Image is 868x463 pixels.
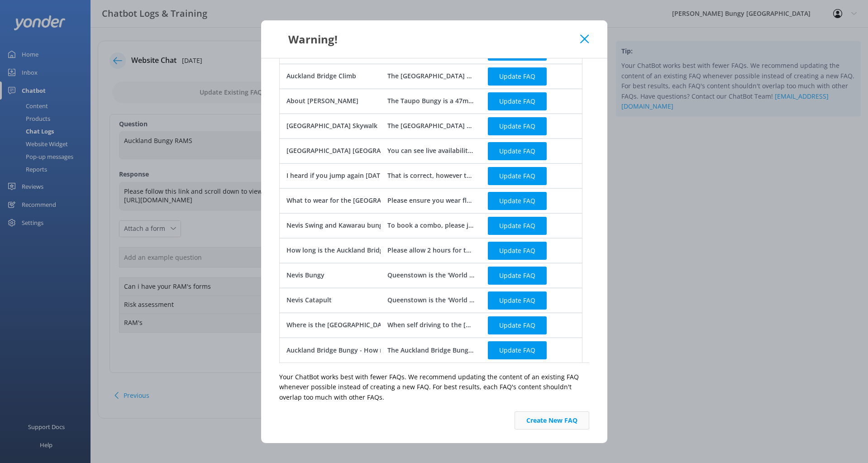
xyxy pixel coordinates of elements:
div: row [279,114,582,138]
div: The [GEOGRAPHIC_DATA] gives you the opportunity to take in the entire city from an angle only tho... [387,71,474,81]
button: Update FAQ [488,241,547,259]
div: Queenstown is the 'World Home of Adventure', according to pretty much everyone. Go full throttle ... [387,270,474,280]
div: Where is the [GEOGRAPHIC_DATA]? [286,320,394,330]
div: [GEOGRAPHIC_DATA] Skywalk [286,121,377,131]
div: You can see live availability and book the [GEOGRAPHIC_DATA] Bungy on our website at [URL][DOMAIN... [387,146,474,156]
div: To book a combo, please jump on the website, contact us by calling [PHONE_NUMBER] or [PHONE_NUMBE... [387,220,474,230]
button: Update FAQ [488,142,547,160]
div: row [279,89,582,114]
div: row [279,64,582,89]
button: Update FAQ [488,42,547,60]
div: [GEOGRAPHIC_DATA] [GEOGRAPHIC_DATA] - [GEOGRAPHIC_DATA] bungy bookings and availability [286,146,587,156]
div: The Taupo Bungy is a 47m bungy located overlooking the Waikato River valley. And you will need to... [387,96,474,106]
div: How long is the Auckland Bridge Bungy [286,245,408,255]
button: Update FAQ [488,266,547,284]
button: Update FAQ [488,191,547,210]
div: The [GEOGRAPHIC_DATA] gives you the opportunity to take in the entire city from an angle only tho... [387,121,474,131]
div: About [PERSON_NAME] [286,96,358,106]
div: Nevis Bungy [286,270,324,280]
div: row [279,313,582,338]
div: The Auckland Bridge Bungy prices are from $260 per adult (15+yrs), $220 per child (10-14yrs), and... [387,345,474,355]
p: Your ChatBot works best with fewer FAQs. We recommend updating the content of an existing FAQ whe... [279,372,589,402]
button: Update FAQ [488,316,547,334]
div: Please allow 2 hours for the [GEOGRAPHIC_DATA] Bungy. [387,245,474,255]
button: Update FAQ [488,341,547,359]
div: row [279,138,582,163]
button: Update FAQ [488,216,547,234]
div: Auckland Bridge Bungy - How much does the auckland bungy cost [286,345,492,355]
button: Update FAQ [488,117,547,135]
div: Nevis Catapult [286,295,332,305]
button: Update FAQ [488,291,547,309]
div: When self driving to the [GEOGRAPHIC_DATA] the address you input is "[STREET_ADDRESS]" If you wer... [387,320,474,330]
div: row [279,288,582,313]
div: row [279,263,582,288]
div: row [279,238,582,263]
div: row [279,188,582,213]
button: Close [580,34,589,43]
button: Create New FAQ [515,411,589,430]
div: Queenstown is the 'World Home of Adventure', according to pretty much everyone. How many people d... [387,295,474,305]
div: row [279,338,582,363]
div: Nevis Swing and Kawarau bungy combo [286,220,410,230]
button: Update FAQ [488,67,547,85]
button: Update FAQ [488,92,547,110]
div: I heard if you jump again [DATE] it's cheaper [286,171,424,181]
div: row [279,213,582,238]
div: What to wear for the [GEOGRAPHIC_DATA] Bungy [286,196,439,205]
button: Update FAQ [488,167,547,185]
div: Warning! [279,32,581,47]
div: Please ensure you wear flat, secure and enclosed footwear for the [GEOGRAPHIC_DATA] Bungy. Winter... [387,196,474,205]
div: Auckland Bridge Climb [286,71,356,81]
div: row [279,163,582,188]
div: That is correct, however this is only applicable to the Auckland Bridge bungy and the SkyJump. If... [387,171,474,181]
